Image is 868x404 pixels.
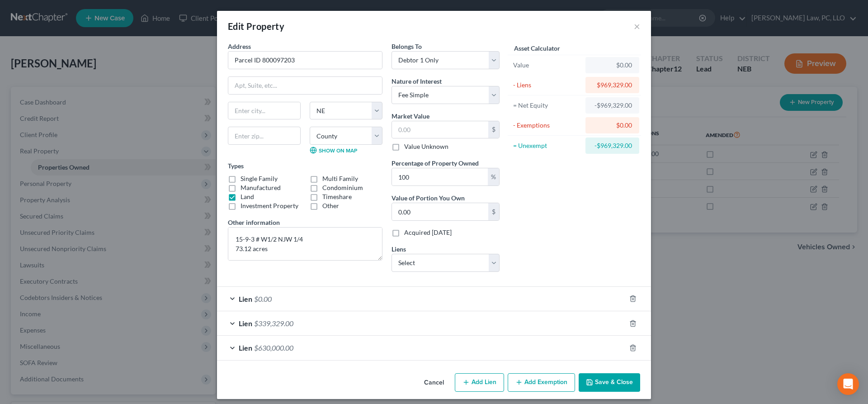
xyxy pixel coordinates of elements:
[322,192,352,201] label: Timeshare
[322,201,339,210] label: Other
[455,373,504,392] button: Add Lien
[513,141,581,150] div: = Unexempt
[392,203,488,220] input: 0.00
[392,158,479,168] label: Percentage of Property Owned
[593,61,632,70] div: $0.00
[513,61,581,70] div: Value
[392,193,465,203] label: Value of Portion You Own
[392,43,422,50] span: Belongs To
[228,161,244,171] label: Types
[228,77,382,94] input: Apt, Suite, etc...
[322,183,363,192] label: Condominium
[254,343,293,352] span: $630,000.00
[837,373,859,395] div: Open Intercom Messenger
[322,174,358,183] label: Multi Family
[228,102,300,119] input: Enter city...
[593,81,632,90] div: $969,329.00
[634,21,640,32] button: ×
[239,319,252,328] span: Lien
[241,183,281,192] label: Manufactured
[228,218,280,227] label: Other information
[488,203,499,220] div: $
[404,142,448,151] label: Value Unknown
[392,244,406,254] label: Liens
[254,319,293,328] span: $339,329.00
[241,174,278,183] label: Single Family
[417,374,451,392] button: Cancel
[392,111,429,121] label: Market Value
[593,101,632,110] div: -$969,329.00
[392,121,488,138] input: 0.00
[392,76,442,86] label: Nature of Interest
[228,127,301,145] input: Enter zip...
[488,121,499,138] div: $
[513,121,581,130] div: - Exemptions
[228,43,251,50] span: Address
[404,228,452,237] label: Acquired [DATE]
[513,81,581,90] div: - Liens
[593,141,632,150] div: -$969,329.00
[241,192,254,201] label: Land
[239,343,252,352] span: Lien
[228,20,284,33] div: Edit Property
[241,201,298,210] label: Investment Property
[228,52,382,69] input: Enter address...
[514,43,560,53] label: Asset Calculator
[593,121,632,130] div: $0.00
[488,168,499,185] div: %
[239,295,252,303] span: Lien
[310,147,357,154] a: Show on Map
[392,168,488,185] input: 0.00
[579,373,640,392] button: Save & Close
[513,101,581,110] div: = Net Equity
[508,373,575,392] button: Add Exemption
[254,295,272,303] span: $0.00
